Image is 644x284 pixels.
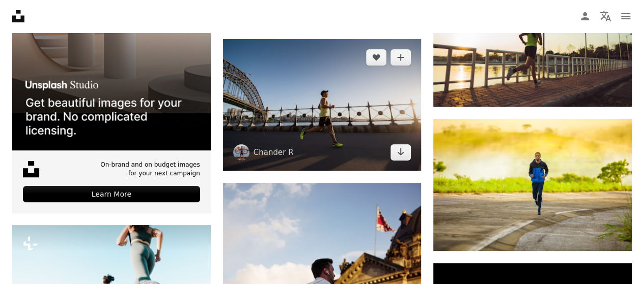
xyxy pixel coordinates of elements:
[96,161,200,178] span: On-brand and on budget images for your next campaign
[433,180,632,190] a: 콘크리트 도로에서 조깅하는 운동복을 입은 남자
[254,147,294,157] a: Chander R
[23,186,200,202] div: Learn More
[366,49,386,66] button: 좋아요
[223,100,422,109] a: 노란 탱크탑을 입은 남자가 해안 근처에서 달리고 있습니다.
[433,36,632,45] a: 공원에서 조깅하는 아시아 여자. 아침에.스피드 순간
[433,119,632,251] img: 콘크리트 도로에서 조깅하는 운동복을 입은 남자
[595,6,615,26] button: 언어
[575,6,595,26] a: 로그인 / 가입
[390,144,411,161] a: 다운로드
[223,39,422,171] img: 노란 탱크탑을 입은 남자가 해안 근처에서 달리고 있습니다.
[23,161,39,177] img: file-1631678316303-ed18b8b5cb9cimage
[390,49,411,66] button: 컬렉션에 추가
[615,6,636,26] button: 메뉴
[12,10,24,22] a: 홈 — Unsplash
[233,144,249,161] img: Chander R의 프로필로 이동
